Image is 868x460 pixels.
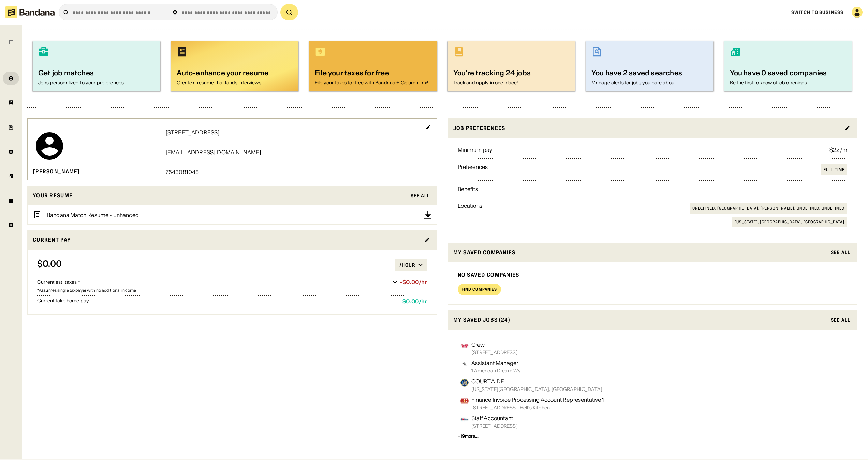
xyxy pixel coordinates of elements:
div: Track and apply in one place! [453,80,570,85]
div: $0.00 / hr [402,298,427,305]
div: undefined, [GEOGRAPHIC_DATA], [PERSON_NAME], undefined, undefined [692,206,844,211]
div: Full-time [824,167,844,172]
a: Alliance Animal Health logoStaff Accountant[STREET_ADDRESS] [458,413,848,431]
div: 1 American Dream Wy [471,368,521,373]
img: New York State Unified Court System logo [460,379,469,387]
div: My saved companies [453,248,827,257]
div: Current est. taxes * [37,279,390,286]
div: Create a resume that lands interviews [177,80,293,85]
a: Switch to Business [791,9,843,15]
div: You have 2 saved searches [591,68,708,78]
div: [US_STATE], [GEOGRAPHIC_DATA], [GEOGRAPHIC_DATA] [735,219,844,225]
img: Trader Joe's logo [460,342,469,350]
div: $0.00 [37,259,395,271]
div: [STREET_ADDRESS] [166,130,431,135]
div: Assumes single taxpayer with no additional income [37,288,427,292]
div: No saved companies [458,271,848,279]
div: Get job matches [38,68,155,78]
div: Minimum pay [458,147,493,153]
div: Assistant Manager [471,360,521,366]
div: Auto-enhance your resume [177,68,293,78]
div: Manage alerts for jobs you care about [591,80,708,85]
div: Preferences [458,164,488,175]
div: Benefits [458,186,478,192]
div: Current take home pay [37,298,397,305]
div: See All [831,318,850,322]
a: Trader Joe's logoCrew[STREET_ADDRESS] [458,339,848,358]
div: Jobs personalized to your preferences [38,80,155,85]
div: /hour [399,262,415,268]
a: B&H Photo logoFinance Invoice Processing Account Representative 1[STREET_ADDRESS], Hell's Kitchen [458,394,848,413]
div: [PERSON_NAME] [33,168,80,175]
img: Abercrombie & Fitch logo [460,360,469,368]
div: Job preferences [453,124,841,132]
div: See All [831,250,850,255]
div: File your taxes for free with Bandana + Column Tax! [315,80,431,85]
div: [EMAIL_ADDRESS][DOMAIN_NAME] [166,149,431,155]
div: + 19 more... [458,431,848,439]
div: My saved jobs (24) [453,316,827,324]
div: [STREET_ADDRESS] [471,350,518,355]
a: Abercrombie & Fitch logoAssistant Manager1 American Dream Wy [458,358,848,376]
a: New York State Unified Court System logoCOURT AIDE[US_STATE][GEOGRAPHIC_DATA], [GEOGRAPHIC_DATA] [458,376,848,394]
div: Be the first to know of job openings [730,80,847,85]
div: See All [411,193,430,198]
div: Crew [471,342,518,347]
div: COURT AIDE [471,379,602,384]
div: Finance Invoice Processing Account Representative 1 [471,397,604,402]
div: [US_STATE][GEOGRAPHIC_DATA], [GEOGRAPHIC_DATA] [471,387,602,392]
div: Bandana Match Resume - Enhanced [47,212,139,218]
div: [STREET_ADDRESS] [471,424,518,428]
div: -$0.00/hr [400,279,427,285]
div: Current Pay [33,236,421,244]
div: You're tracking 24 jobs [453,68,570,78]
div: Your resume [33,191,407,200]
div: Find companies [462,287,497,291]
img: Alliance Animal Health logo [460,415,469,424]
div: [STREET_ADDRESS], Hell's Kitchen [471,405,604,410]
div: You have 0 saved companies [730,68,847,78]
img: Bandana logotype [5,6,55,18]
div: 7543081048 [166,169,431,175]
img: B&H Photo logo [460,397,469,405]
div: Staff Accountant [471,415,518,421]
div: File your taxes for free [315,68,431,78]
div: $22/hr [829,147,847,153]
div: Locations [458,203,482,227]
